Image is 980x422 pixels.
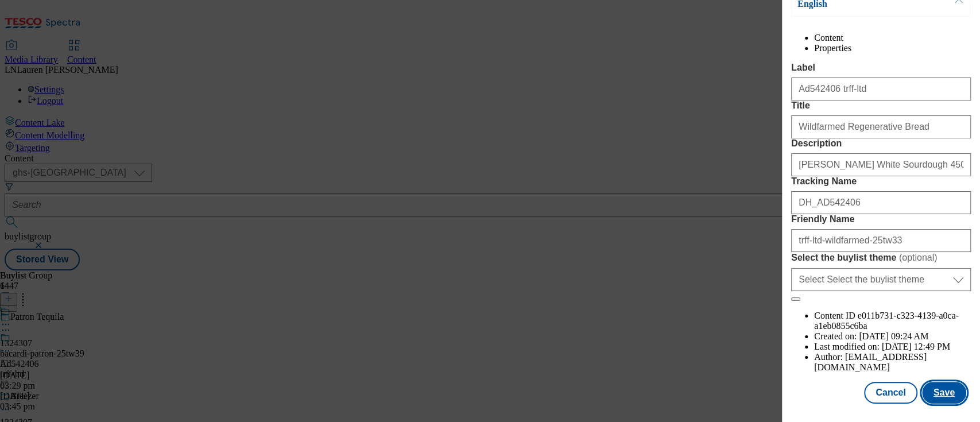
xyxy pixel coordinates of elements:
[814,311,959,331] span: e011b731-c323-4139-a0ca-a1eb0855c6ba
[864,382,917,404] button: Cancel
[899,253,938,262] span: ( optional )
[791,214,971,224] label: Friendly Name
[882,342,950,351] span: [DATE] 12:49 PM
[791,100,971,111] label: Title
[791,115,971,138] input: Enter Title
[791,138,971,149] label: Description
[791,153,971,176] input: Enter Description
[814,43,971,53] li: Properties
[791,191,971,214] input: Enter Tracking Name
[814,352,927,372] span: [EMAIL_ADDRESS][DOMAIN_NAME]
[791,78,971,100] input: Enter Label
[814,342,971,352] li: Last modified on:
[814,331,971,342] li: Created on:
[859,331,928,341] span: [DATE] 09:24 AM
[814,311,971,331] li: Content ID
[922,382,966,404] button: Save
[791,229,971,252] input: Enter Friendly Name
[814,352,971,373] li: Author:
[791,252,971,264] label: Select the buylist theme
[814,33,971,43] li: Content
[791,63,971,73] label: Label
[791,176,971,187] label: Tracking Name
